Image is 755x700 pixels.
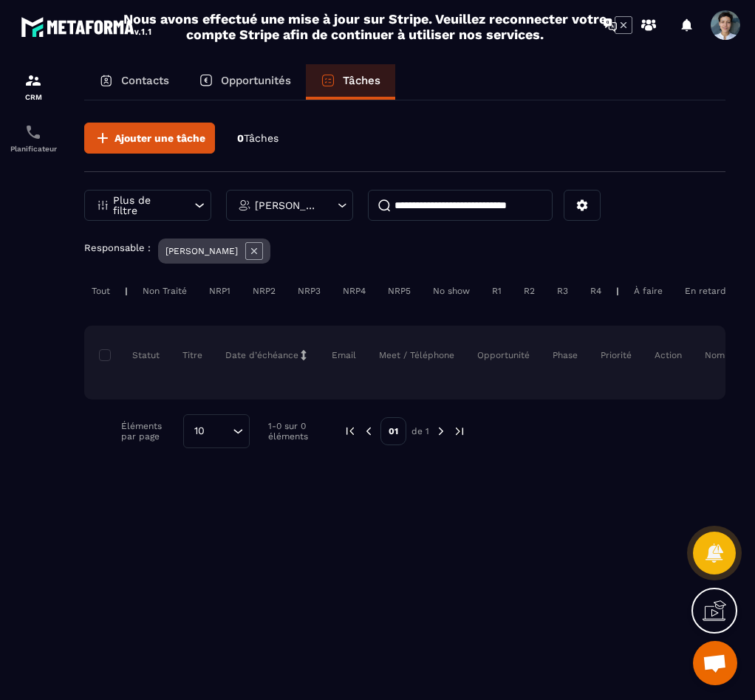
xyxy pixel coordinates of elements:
[24,123,42,141] img: scheduler
[4,93,63,101] p: CRM
[123,11,607,42] h2: Nous avons effectué une mise à jour sur Stripe. Veuillez reconnecter votre compte Stripe afin de ...
[426,282,477,300] div: No show
[343,74,380,87] p: Tâches
[184,64,306,100] a: Opportunités
[434,425,448,438] img: next
[189,423,210,439] span: 10
[677,282,734,300] div: En retard
[4,145,63,153] p: Planificateur
[183,414,250,448] div: Search for option
[244,132,279,144] span: Tâches
[583,282,609,300] div: R4
[121,74,169,87] p: Contacts
[24,72,42,89] img: formation
[255,200,321,210] p: [PERSON_NAME]
[453,425,466,438] img: next
[485,282,509,300] div: R1
[550,282,575,300] div: R3
[182,349,202,361] p: Titre
[4,112,63,164] a: schedulerschedulerPlanificateur
[225,349,298,361] p: Date d’échéance
[693,641,737,685] a: Ouvrir le chat
[362,425,375,438] img: prev
[268,421,321,442] p: 1-0 sur 0 éléments
[210,423,229,439] input: Search for option
[125,286,128,296] p: |
[4,61,63,112] a: formationformationCRM
[380,417,406,445] p: 01
[332,349,356,361] p: Email
[115,131,205,145] span: Ajouter une tâche
[655,349,682,361] p: Action
[121,421,176,442] p: Éléments par page
[135,282,194,300] div: Non Traité
[516,282,542,300] div: R2
[379,349,454,361] p: Meet / Téléphone
[84,123,215,154] button: Ajouter une tâche
[245,282,283,300] div: NRP2
[237,131,279,145] p: 0
[113,195,178,216] p: Plus de filtre
[380,282,418,300] div: NRP5
[165,246,238,256] p: [PERSON_NAME]
[103,349,160,361] p: Statut
[290,282,328,300] div: NRP3
[344,425,357,438] img: prev
[306,64,395,100] a: Tâches
[84,242,151,253] p: Responsable :
[616,286,619,296] p: |
[202,282,238,300] div: NRP1
[553,349,578,361] p: Phase
[221,74,291,87] p: Opportunités
[21,13,154,40] img: logo
[411,425,429,437] p: de 1
[84,64,184,100] a: Contacts
[84,282,117,300] div: Tout
[335,282,373,300] div: NRP4
[626,282,670,300] div: À faire
[601,349,632,361] p: Priorité
[477,349,530,361] p: Opportunité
